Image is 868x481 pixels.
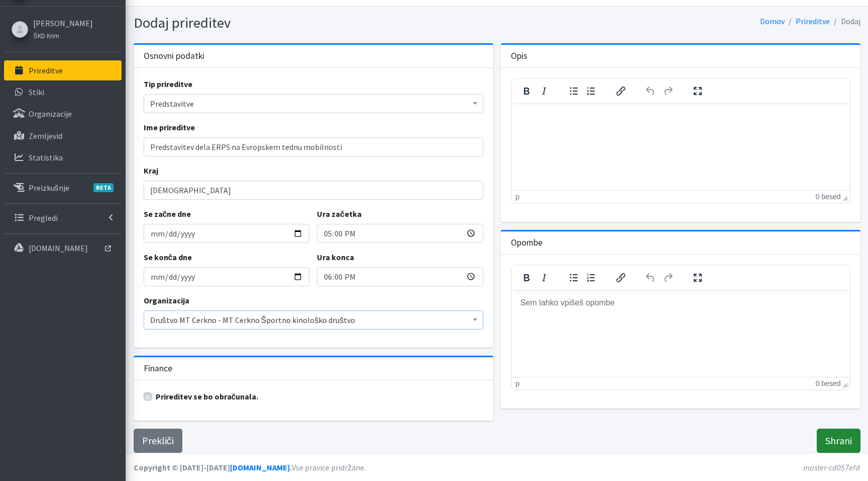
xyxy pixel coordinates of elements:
button: Ponovno uveljavi [660,271,677,285]
small: ŠKD Krim [33,32,59,40]
a: [DOMAIN_NAME] [230,462,290,472]
a: Prekliči [134,429,182,453]
a: [DOMAIN_NAME] [4,238,122,258]
input: Kraj [144,181,483,200]
p: Preizkušnje [29,183,69,193]
a: Zemljevid [4,126,122,146]
div: Press the Up and Down arrow keys to resize the editor. [843,379,848,388]
a: Domov [760,16,785,26]
button: Krepko [518,84,535,98]
h3: Opis [511,51,527,61]
h1: Dodaj prireditev [134,14,493,32]
label: Se konča dne [144,251,192,263]
div: Press the Up and Down arrow keys to resize the editor. [843,192,848,201]
label: Ime prireditve [144,121,195,133]
li: Dodaj [830,14,860,29]
a: Prireditve [4,60,122,81]
div: p [516,379,520,387]
button: Vstavi/uredi povezavo [612,271,629,285]
span: Predstavitve [144,94,483,113]
button: Razveljavi [642,271,659,285]
h3: Osnovni podatki [144,51,204,61]
label: Tip prireditve [144,78,192,90]
span: Društvo MT Cerkno - MT Cerkno Športno kinološko društvo [144,310,483,330]
h3: Finance [144,363,172,374]
a: Organizacije [4,104,122,124]
iframe: Rich Text Area [512,103,849,190]
div: p [516,193,520,201]
p: Pregledi [29,213,58,223]
a: PreizkušnjeBETA [4,178,122,198]
button: Čez cel zaslon [689,271,706,285]
label: Kraj [144,165,158,177]
button: Oštevilčen seznam [583,84,600,98]
button: Ponovno uveljavi [660,84,677,98]
button: Čez cel zaslon [689,84,706,98]
a: ŠKD Krim [33,29,93,41]
a: Pregledi [4,208,122,228]
button: Razveljavi [642,84,659,98]
a: Prireditve [796,16,830,26]
strong: Copyright © [DATE]-[DATE] . [134,462,292,472]
a: Stiki [4,82,122,102]
button: Oštevilčen seznam [583,271,600,285]
input: Ime prireditve [144,137,483,156]
input: Shrani [817,429,860,453]
button: Vstavi/uredi povezavo [612,84,629,98]
label: Se začne dne [144,208,191,220]
label: Ura konca [317,251,354,263]
iframe: Rich Text Area [512,289,849,377]
a: Statistika [4,147,122,168]
p: Zemljevid [29,131,62,141]
button: Poševno [535,84,553,98]
em: master-cd057efd [803,462,860,472]
button: Krepko [518,271,535,285]
span: BETA [93,183,114,192]
button: Označen seznam [565,271,582,285]
button: 0 besed [816,379,841,387]
p: Stiki [29,87,44,97]
h3: Opombe [511,237,542,248]
p: Organizacije [29,109,72,119]
p: [DOMAIN_NAME] [29,243,88,253]
label: Organizacija [144,294,189,306]
button: Poševno [535,271,553,285]
button: Označen seznam [565,84,582,98]
p: Statistika [29,152,63,163]
span: Predstavitve [150,97,477,111]
button: 0 besed [816,193,841,201]
label: Ura začetka [317,208,362,220]
a: [PERSON_NAME] [33,17,93,29]
p: Prireditve [29,65,63,75]
label: Prireditev se bo obračunala. [156,390,259,403]
span: Društvo MT Cerkno - MT Cerkno Športno kinološko društvo [150,313,477,327]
